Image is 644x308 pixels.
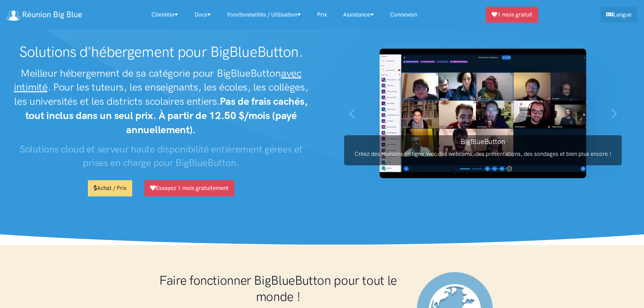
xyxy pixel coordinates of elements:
a: Connexion [382,7,425,22]
a: Essayez 1 mois gratuitement [144,180,234,196]
h1: Solutions d'hébergement pour BigBlueButton. [7,43,315,61]
img: logo [7,10,20,21]
a: 1 mois gratuit [486,7,538,23]
h1: Faire fonctionner BigBlueButton pour tout le monde ! [153,272,403,305]
a: Clientèle [143,7,186,22]
h2: Meilleur hébergement de sa catégorie pour BigBlueButton . Pour les tuteurs, les enseignants, les ... [7,66,315,137]
a: Prix [309,7,335,22]
u: avec intimité [14,67,302,94]
img: Capture d'écran BigBlueButton [380,49,586,178]
h3: BigBlueButton [344,137,622,146]
h3: Solutions cloud et serveur haute disponibilité entièrement gérées et prises en charge pour BigBlu... [7,142,315,170]
a: Fonctionnalités / utilisation [219,7,309,22]
a: Langue [600,7,637,23]
strong: Pas de frais cachés, tout inclus dans un seul prix. À partir de 12.50 $/mois (payé annuellement). [25,95,308,136]
p: Créez des réunions en ligne avec des webcams, des présentations, des sondages et bien plus encore ! [344,149,622,159]
a: Docs [186,7,219,22]
a: Assistance [335,7,382,22]
a: Réunion Big Blue [7,7,82,22]
a: Achat / Prix [88,180,132,196]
